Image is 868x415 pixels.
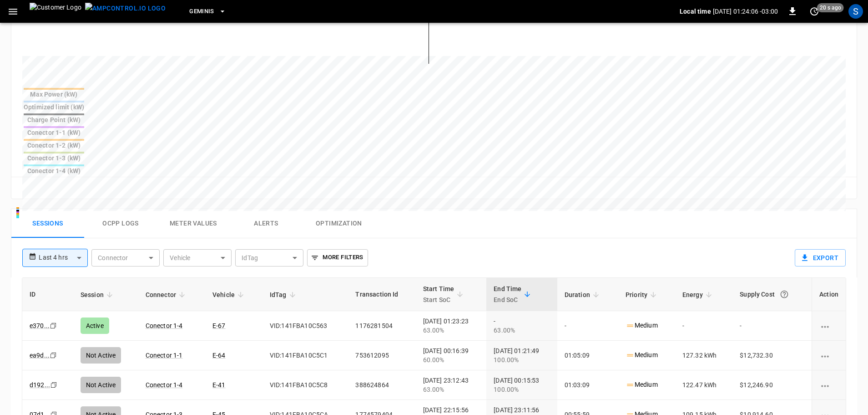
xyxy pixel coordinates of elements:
button: Sessions [11,209,84,238]
button: Optimization [303,209,375,238]
th: ID [22,278,73,311]
div: Supply Cost [740,286,804,302]
div: copy [50,380,59,390]
span: IdTag [270,289,298,300]
div: profile-icon [848,4,863,19]
div: 60.00% [423,355,479,364]
span: 20 s ago [817,3,844,12]
div: [DATE] 00:15:53 [494,376,550,394]
button: Ocpp logs [84,209,157,238]
a: E-41 [212,381,226,389]
span: Start TimeStart SoC [423,283,466,305]
td: VID:141FBA10C5C8 [262,370,348,400]
span: Session [81,289,116,300]
p: Medium [626,380,658,389]
th: Transaction Id [348,278,415,311]
div: Start Time [423,283,454,305]
p: [DATE] 01:24:06 -03:00 [713,7,778,16]
div: 100.00% [494,355,550,364]
span: Priority [626,289,659,300]
div: 100.00% [494,385,550,394]
a: Conector 1-4 [146,381,183,389]
span: Energy [682,289,715,300]
td: 388624864 [348,370,415,400]
button: set refresh interval [807,4,822,19]
span: Duration [565,289,602,300]
button: The cost of your charging session based on your supply rates [776,286,792,302]
th: Action [812,278,846,311]
span: End TimeEnd SoC [494,283,533,305]
div: Last 4 hrs [39,249,88,266]
td: 122.47 kWh [675,370,732,400]
img: ampcontrol.io logo [85,3,166,14]
img: Customer Logo [30,3,81,20]
td: $12,246.90 [732,370,812,400]
div: 63.00% [423,385,479,394]
button: More Filters [307,249,368,266]
button: Meter Values [157,209,230,238]
span: Geminis [189,6,214,17]
p: Local time [680,7,711,16]
div: charging session options [819,351,838,360]
p: Start SoC [423,294,454,305]
td: 01:03:09 [557,370,618,400]
div: charging session options [819,321,838,330]
span: Connector [146,289,188,300]
div: Not Active [81,377,121,393]
span: Vehicle [212,289,247,300]
button: Alerts [230,209,303,238]
div: End Time [494,283,521,305]
p: End SoC [494,294,521,305]
button: Export [795,249,846,266]
div: charging session options [819,380,838,389]
div: [DATE] 23:12:43 [423,376,479,394]
button: Geminis [186,3,230,20]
